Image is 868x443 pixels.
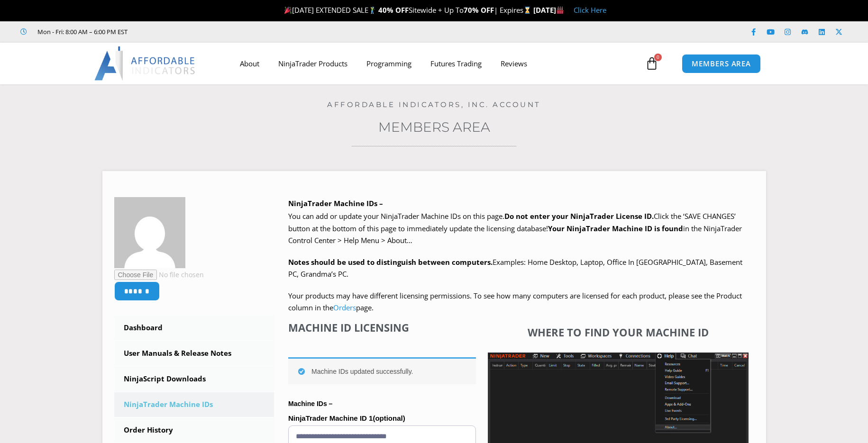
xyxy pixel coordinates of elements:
h4: Machine ID Licensing [288,321,476,334]
a: User Manuals & Release Notes [114,341,274,366]
b: NinjaTrader Machine IDs – [288,199,383,208]
a: MEMBERS AREA [682,54,761,73]
a: Members Area [378,119,490,135]
img: 🎉 [284,7,292,14]
strong: Machine IDs – [288,400,332,407]
label: NinjaTrader Machine ID 1 [288,411,476,425]
h4: Where to find your Machine ID [488,326,749,338]
a: NinjaScript Downloads [114,367,274,391]
span: Mon - Fri: 8:00 AM – 6:00 PM EST [35,26,128,37]
span: Click the ‘SAVE CHANGES’ button at the bottom of this page to immediately update the licensing da... [288,211,742,245]
span: You can add or update your NinjaTrader Machine IDs on this page. [288,211,504,221]
a: NinjaTrader Machine IDs [114,392,274,417]
a: About [230,53,269,74]
div: Machine IDs updated successfully. [288,357,476,384]
strong: 40% OFF [378,5,409,15]
a: Affordable Indicators, Inc. Account [327,100,541,109]
img: LogoAI | Affordable Indicators – NinjaTrader [94,46,196,81]
a: NinjaTrader Products [269,53,357,74]
img: 🏭 [557,7,564,14]
a: Click Here [574,5,606,15]
a: Order History [114,418,274,443]
a: Programming [357,53,421,74]
img: b815e2aeb0e08bc03ea460382ae0ca223a9203a4ba2502b8132a8ba5cc05fd50 [114,197,185,268]
iframe: Customer reviews powered by Trustpilot [141,27,283,36]
img: 🏌️‍♂️ [369,7,376,14]
b: Do not enter your NinjaTrader License ID. [504,211,654,221]
a: Reviews [491,53,537,74]
span: MEMBERS AREA [692,60,751,67]
strong: Notes should be used to distinguish between computers. [288,257,493,267]
a: Futures Trading [421,53,491,74]
span: [DATE] EXTENDED SALE Sitewide + Up To | Expires [282,5,533,15]
img: ⌛ [524,7,531,14]
strong: 70% OFF [464,5,494,15]
strong: Your NinjaTrader Machine ID is found [548,224,683,233]
span: 0 [654,54,662,61]
nav: Menu [230,53,643,74]
a: 0 [631,50,673,77]
a: Dashboard [114,316,274,340]
strong: [DATE] [533,5,564,15]
span: Your products may have different licensing permissions. To see how many computers are licensed fo... [288,291,742,313]
span: Examples: Home Desktop, Laptop, Office In [GEOGRAPHIC_DATA], Basement PC, Grandma’s PC. [288,257,742,279]
span: (optional) [373,414,405,422]
a: Orders [333,303,356,312]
